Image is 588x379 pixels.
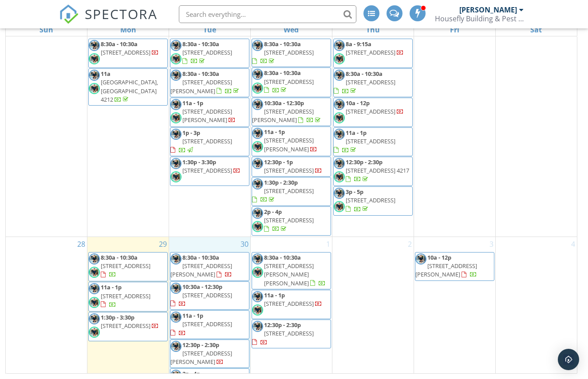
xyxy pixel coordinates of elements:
[346,196,395,204] span: [STREET_ADDRESS]
[251,23,332,237] td: Go to September 24, 2025
[170,253,232,278] a: 8:30a - 10:30a [STREET_ADDRESS][PERSON_NAME]
[346,166,409,174] span: [STREET_ADDRESS] 4217
[264,253,326,287] a: 8:30a - 10:30a [STREET_ADDRESS][PERSON_NAME][PERSON_NAME]
[182,370,200,378] span: 2p - 4p
[182,166,232,174] span: [STREET_ADDRESS]
[182,253,219,261] span: 8:30a - 10:30a
[346,158,383,166] span: 12:30p - 2:30p
[170,40,182,51] img: dsc09642.jpg
[334,129,345,140] img: dsc09642.jpg
[88,282,168,311] a: 11a - 1p [STREET_ADDRESS]
[88,68,168,106] a: 11a [GEOGRAPHIC_DATA], [GEOGRAPHIC_DATA] 4212
[252,291,263,302] img: dsc09642.jpg
[170,310,249,339] a: 11a - 1p [STREET_ADDRESS]
[88,312,168,341] a: 1:30p - 3:30p [STREET_ADDRESS]
[264,262,314,287] span: [STREET_ADDRESS][PERSON_NAME][PERSON_NAME]
[346,40,404,56] a: 8a - 9:15a [STREET_ADDRESS]
[364,24,382,36] a: Thursday
[182,99,236,124] a: 11a - 1p [STREET_ADDRESS][PERSON_NAME]
[170,341,232,366] a: 12:30p - 2:30p [STREET_ADDRESS][PERSON_NAME]
[264,187,314,195] span: [STREET_ADDRESS]
[252,126,331,156] a: 11a - 1p [STREET_ADDRESS][PERSON_NAME]
[182,320,232,328] span: [STREET_ADDRESS]
[264,253,301,261] span: 8:30a - 10:30a
[182,312,203,320] span: 11a - 1p
[87,23,169,237] td: Go to September 22, 2025
[182,283,222,291] span: 10:30a - 12:30p
[334,53,345,64] img: dsc09643.jpg
[38,24,55,36] a: Sunday
[170,253,182,265] img: dsc09642.jpg
[264,208,282,216] span: 2p - 4p
[101,313,134,321] span: 1:30p - 3:30p
[252,208,263,219] img: dsc09642.jpg
[558,349,579,370] div: Open Intercom Messenger
[252,39,331,67] a: 8:30a - 10:30a [STREET_ADDRESS]
[252,107,314,124] span: [STREET_ADDRESS][PERSON_NAME]
[89,327,100,338] img: dsc09643.jpg
[182,341,219,349] span: 12:30p - 2:30p
[101,40,159,56] a: 8:30a - 10:30a [STREET_ADDRESS]
[427,253,451,261] span: 10a - 12p
[252,321,314,346] a: 12:30p - 2:30p [STREET_ADDRESS]
[415,252,494,281] a: 10a - 12p [STREET_ADDRESS][PERSON_NAME]
[170,39,249,68] a: 8:30a - 10:30a [STREET_ADDRESS]
[59,12,158,31] a: SPECTORA
[333,127,413,156] a: 11a - 1p [STREET_ADDRESS]
[264,128,317,153] a: 11a - 1p [STREET_ADDRESS][PERSON_NAME]
[264,300,314,308] span: [STREET_ADDRESS]
[264,291,285,299] span: 11a - 1p
[169,23,251,237] td: Go to September 23, 2025
[170,283,182,294] img: dsc09642.jpg
[346,48,395,56] span: [STREET_ADDRESS]
[101,292,150,300] span: [STREET_ADDRESS]
[346,129,367,137] span: 11a - 1p
[170,129,232,154] a: 1p - 3p [STREET_ADDRESS]
[201,24,218,36] a: Tuesday
[334,70,345,81] img: dsc09642.jpg
[495,23,577,237] td: Go to September 27, 2025
[89,283,100,294] img: dsc09642.jpg
[333,157,413,186] a: 12:30p - 2:30p [STREET_ADDRESS] 4217
[170,78,232,95] span: [STREET_ADDRESS][PERSON_NAME]
[88,252,168,281] a: 8:30a - 10:30a [STREET_ADDRESS]
[529,24,544,36] a: Saturday
[264,321,301,329] span: 12:30p - 2:30p
[252,128,263,139] img: dsc09642.jpg
[346,99,370,107] span: 10a - 12p
[264,208,314,233] a: 2p - 4p [STREET_ADDRESS]
[282,24,300,36] a: Wednesday
[252,40,263,51] img: dsc09642.jpg
[414,23,495,237] td: Go to September 26, 2025
[346,137,395,145] span: [STREET_ADDRESS]
[415,253,426,265] img: dsc09642.jpg
[6,23,87,237] td: Go to September 21, 2025
[252,267,263,278] img: dsc09643.jpg
[264,291,322,308] a: 11a - 1p [STREET_ADDRESS]
[333,98,413,127] a: 10a - 12p [STREET_ADDRESS]
[346,158,409,183] a: 12:30p - 2:30p [STREET_ADDRESS] 4217
[264,78,314,86] span: [STREET_ADDRESS]
[170,127,249,156] a: 1p - 3p [STREET_ADDRESS]
[89,297,100,308] img: dsc09643.jpg
[333,186,413,216] a: 3p - 5p [STREET_ADDRESS]
[252,321,263,332] img: dsc09642.jpg
[101,283,150,308] a: 11a - 1p [STREET_ADDRESS]
[264,99,304,107] span: 10:30a - 12:30p
[182,158,241,174] a: 1:30p - 3:30p [STREET_ADDRESS]
[252,252,331,289] a: 8:30a - 10:30a [STREET_ADDRESS][PERSON_NAME][PERSON_NAME]
[346,188,395,213] a: 3p - 5p [STREET_ADDRESS]
[170,112,182,123] img: dsc09643.jpg
[346,188,363,196] span: 3p - 5p
[264,166,314,174] span: [STREET_ADDRESS]
[333,68,413,97] a: 8:30a - 10:30a [STREET_ADDRESS]
[264,128,285,136] span: 11a - 1p
[332,23,414,237] td: Go to September 25, 2025
[179,5,356,23] input: Search everything...
[334,201,345,212] img: dsc09643.jpg
[252,290,331,319] a: 11a - 1p [STREET_ADDRESS]
[182,48,232,56] span: [STREET_ADDRESS]
[101,322,150,330] span: [STREET_ADDRESS]
[89,70,100,81] img: dsc09642.jpg
[101,48,150,56] span: [STREET_ADDRESS]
